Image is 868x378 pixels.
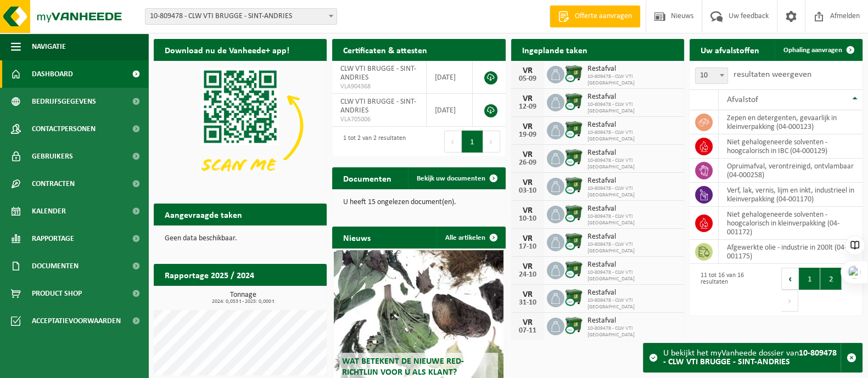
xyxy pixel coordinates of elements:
[719,207,863,240] td: niet gehalogeneerde solventen - hoogcalorisch in kleinverpakking (04-001172)
[587,157,679,171] span: 10-809478 - CLW VTI [GEOGRAPHIC_DATA]
[719,240,863,264] td: afgewerkte olie - industrie in 200lt (04-001175)
[517,327,539,335] div: 07-11
[696,68,727,83] span: 10
[332,39,438,60] h2: Certificaten & attesten
[733,70,811,79] label: resultaten weergeven
[775,39,861,61] a: Ophaling aanvragen
[154,264,265,285] h2: Rapportage 2025 / 2024
[564,92,583,111] img: WB-1100-CU
[783,47,842,54] span: Ophaling aanvragen
[820,268,842,290] button: 2
[159,291,327,304] h3: Tonnage
[154,204,253,225] h2: Aangevraagde taken
[587,213,679,227] span: 10-809478 - CLW VTI [GEOGRAPHIC_DATA]
[517,122,539,131] div: VR
[587,177,679,185] span: Restafval
[587,121,679,129] span: Restafval
[511,39,598,60] h2: Ingeplande taken
[663,343,841,372] div: U bekijkt het myVanheede dossier van
[159,299,327,304] span: 2024: 0,053 t - 2025: 0,000 t
[690,39,770,60] h2: Uw afvalstoffen
[32,252,79,280] span: Documenten
[587,149,679,157] span: Restafval
[462,131,483,153] button: 1
[154,61,327,190] img: Download de VHEPlus App
[32,198,66,225] span: Kalender
[781,268,799,290] button: Previous
[444,131,462,153] button: Previous
[340,82,418,91] span: VLA904368
[343,199,494,206] p: U heeft 15 ongelezen document(en).
[587,65,679,74] span: Restafval
[587,269,679,283] span: 10-809478 - CLW VTI [GEOGRAPHIC_DATA]
[145,9,337,24] span: 10-809478 - CLW VTI BRUGGE - SINT-ANDRIES
[587,93,679,101] span: Restafval
[32,60,73,88] span: Dashboard
[564,120,583,139] img: WB-1100-CU
[517,178,539,187] div: VR
[719,134,863,159] td: niet gehalogeneerde solventen - hoogcalorisch in IBC (04-000129)
[517,187,539,195] div: 03-10
[338,129,406,154] div: 1 tot 2 van 2 resultaten
[564,260,583,279] img: WB-1100-CU
[427,94,473,127] td: [DATE]
[145,8,337,25] span: 10-809478 - CLW VTI BRUGGE - SINT-ANDRIES
[564,148,583,167] img: WB-1100-CU
[517,66,539,75] div: VR
[719,110,863,134] td: zepen en detergenten, gevaarlijk in kleinverpakking (04-000123)
[517,159,539,167] div: 26-09
[587,101,679,115] span: 10-809478 - CLW VTI [GEOGRAPHIC_DATA]
[245,285,326,307] a: Bekijk rapportage
[719,159,863,183] td: opruimafval, verontreinigd, ontvlambaar (04-000258)
[517,318,539,327] div: VR
[32,88,96,115] span: Bedrijfsgegevens
[32,225,74,252] span: Rapportage
[587,297,679,311] span: 10-809478 - CLW VTI [GEOGRAPHIC_DATA]
[587,241,679,255] span: 10-809478 - CLW VTI [GEOGRAPHIC_DATA]
[781,290,798,312] button: Next
[517,75,539,83] div: 05-09
[340,115,418,124] span: VLA705006
[408,167,505,189] a: Bekijk uw documenten
[695,67,728,84] span: 10
[32,33,66,60] span: Navigatie
[517,262,539,271] div: VR
[587,325,679,338] span: 10-809478 - CLW VTI [GEOGRAPHIC_DATA]
[564,64,583,83] img: WB-1100-CU
[154,39,300,60] h2: Download nu de Vanheede+ app!
[517,215,539,223] div: 10-10
[550,5,640,27] a: Offerte aanvragen
[32,143,73,170] span: Gebruikers
[165,235,316,242] p: Geen data beschikbaar.
[564,316,583,335] img: WB-1100-CU
[517,271,539,279] div: 24-10
[587,233,679,241] span: Restafval
[587,317,679,325] span: Restafval
[32,307,121,335] span: Acceptatievoorwaarden
[517,234,539,243] div: VR
[417,175,485,182] span: Bekijk uw documenten
[587,185,679,199] span: 10-809478 - CLW VTI [GEOGRAPHIC_DATA]
[587,129,679,143] span: 10-809478 - CLW VTI [GEOGRAPHIC_DATA]
[427,61,473,94] td: [DATE]
[564,232,583,251] img: WB-1100-CU
[436,227,505,249] a: Alle artikelen
[332,227,382,248] h2: Nieuws
[340,65,416,82] span: CLW VTI BRUGGE - SINT-ANDRIES
[727,95,758,104] span: Afvalstof
[572,11,635,22] span: Offerte aanvragen
[517,290,539,299] div: VR
[564,288,583,307] img: WB-1100-CU
[32,170,75,198] span: Contracten
[517,150,539,159] div: VR
[587,261,679,269] span: Restafval
[517,243,539,251] div: 17-10
[332,167,402,189] h2: Documenten
[517,103,539,111] div: 12-09
[517,299,539,307] div: 31-10
[799,268,820,290] button: 1
[342,357,464,376] span: Wat betekent de nieuwe RED-richtlijn voor u als klant?
[32,280,82,307] span: Product Shop
[587,74,679,87] span: 10-809478 - CLW VTI [GEOGRAPHIC_DATA]
[663,349,837,366] strong: 10-809478 - CLW VTI BRUGGE - SINT-ANDRIES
